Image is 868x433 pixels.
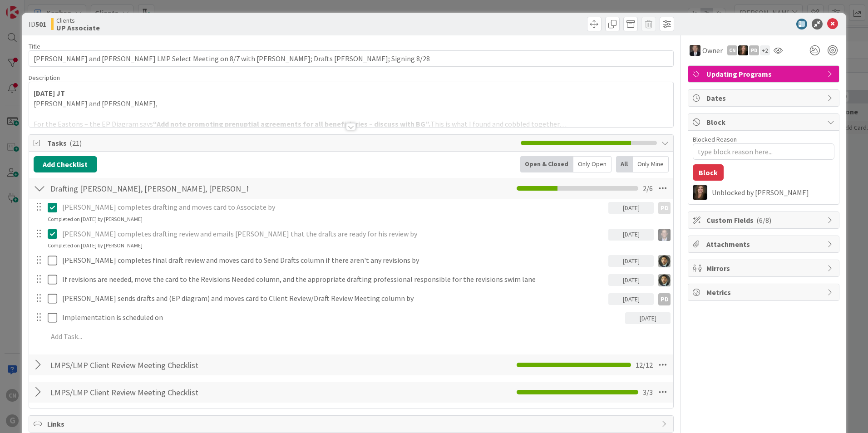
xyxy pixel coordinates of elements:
div: All [616,156,633,172]
div: Only Open [573,156,612,172]
div: CN [727,45,737,55]
span: Mirrors [706,263,823,274]
button: Add Checklist [34,156,97,172]
div: [DATE] [608,202,654,214]
div: Completed on [DATE] by [PERSON_NAME] [48,241,143,250]
b: UP Associate [56,24,100,31]
span: Updating Programs [706,69,823,79]
button: Block [693,164,724,181]
div: [DATE] [608,255,654,267]
span: Links [47,418,657,429]
div: PD [658,293,671,305]
strong: [DATE] JT [34,89,65,98]
input: Add Checklist... [47,384,252,400]
span: Owner [702,45,723,56]
span: Custom Fields [706,215,823,226]
div: Open & Closed [520,156,573,172]
span: Dates [706,93,823,103]
img: CG [658,255,671,267]
div: [DATE] [608,229,654,241]
p: [PERSON_NAME] completes final draft review and moves card to Send Drafts column if there aren't a... [62,255,605,266]
img: CG [658,274,671,286]
img: SB [693,185,707,200]
div: [DATE] [608,293,654,305]
span: ID [29,19,46,30]
span: Clients [56,17,100,24]
div: [DATE] [625,312,671,324]
span: Attachments [706,239,823,250]
span: ( 21 ) [69,138,82,148]
div: Only Mine [633,156,669,172]
span: Metrics [706,287,823,298]
div: Completed on [DATE] by [PERSON_NAME] [48,215,143,223]
div: PD [749,45,759,55]
p: [PERSON_NAME] and [PERSON_NAME], [34,98,669,109]
span: Tasks [47,138,516,148]
input: type card name here... [29,50,674,67]
span: 3 / 3 [643,387,653,398]
p: [PERSON_NAME] completes drafting review and emails [PERSON_NAME] that the drafts are ready for hi... [62,229,605,239]
img: SB [738,45,748,55]
input: Add Checklist... [47,357,252,373]
span: 12 / 12 [636,359,653,370]
span: 2 / 6 [643,183,653,194]
p: [PERSON_NAME] completes drafting and moves card to Associate by [62,202,605,212]
div: [DATE] [608,274,654,286]
span: Block [706,117,823,128]
b: 501 [35,20,46,29]
input: Add Checklist... [47,180,252,197]
label: Title [29,42,40,50]
span: Description [29,74,60,82]
img: JT [658,229,671,241]
label: Blocked Reason [693,135,737,143]
p: [PERSON_NAME] sends drafts and (EP diagram) and moves card to Client Review/Draft Review Meeting ... [62,293,605,304]
p: If revisions are needed, move the card to the Revisions Needed column, and the appropriate drafti... [62,274,605,285]
img: BG [690,45,700,56]
div: Unblocked by [PERSON_NAME] [712,188,834,197]
span: ( 6/8 ) [756,216,771,225]
p: Implementation is scheduled on [62,312,621,323]
div: + 2 [760,45,770,55]
div: PD [658,202,671,214]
